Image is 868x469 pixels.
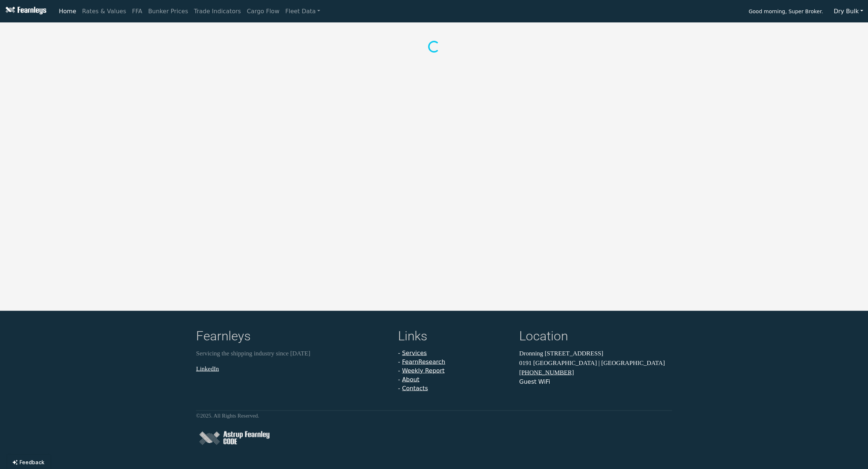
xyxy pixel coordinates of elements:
[519,349,672,358] p: Dronning [STREET_ADDRESS]
[402,350,427,357] a: Services
[519,358,672,368] p: 0191 [GEOGRAPHIC_DATA] | [GEOGRAPHIC_DATA]
[56,4,79,19] a: Home
[398,358,510,366] li: -
[196,365,219,372] a: LinkedIn
[398,329,510,346] h4: Links
[191,4,244,19] a: Trade Indicators
[519,377,550,386] button: Guest WiFi
[196,413,259,419] small: © 2025 . All Rights Reserved.
[196,349,389,358] p: Servicing the shipping industry since [DATE]
[398,384,510,393] li: -
[519,329,672,346] h4: Location
[402,367,445,374] a: Weekly Report
[79,4,129,19] a: Rates & Values
[244,4,282,19] a: Cargo Flow
[402,358,445,365] a: FearnResearch
[829,4,868,18] button: Dry Bulk
[402,385,428,392] a: Contacts
[402,376,419,383] a: About
[145,4,191,19] a: Bunker Prices
[398,349,510,358] li: -
[398,375,510,384] li: -
[519,369,574,376] a: [PHONE_NUMBER]
[282,4,323,19] a: Fleet Data
[4,7,46,16] img: Fearnleys Logo
[749,6,823,18] span: Good morning, Super Broker.
[398,366,510,375] li: -
[129,4,145,19] a: FFA
[196,329,389,346] h4: Fearnleys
